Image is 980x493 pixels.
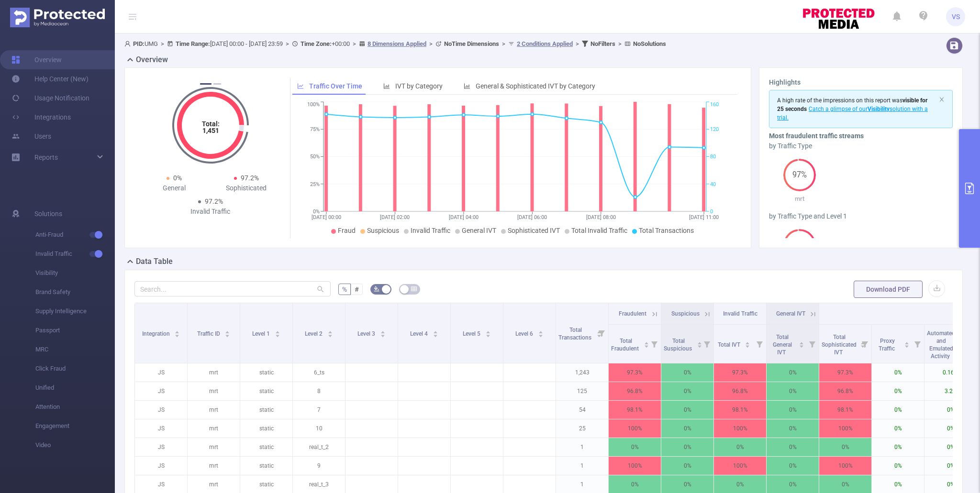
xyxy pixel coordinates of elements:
tspan: 40 [710,181,716,187]
p: 100% [819,457,871,475]
i: icon: caret-up [799,340,804,343]
span: Invalid Traffic [35,244,115,263]
h3: Highlights [769,77,953,88]
p: 100% [609,457,661,475]
b: Time Zone: [301,40,332,47]
span: Supply Intelligence [35,302,115,321]
i: icon: caret-down [697,344,702,347]
span: A high rate of the impressions on this report [777,97,891,104]
i: icon: caret-up [433,329,438,332]
span: Total Fraudulent [611,338,640,352]
span: Traffic Over Time [309,82,362,90]
span: Integration [142,330,171,337]
i: Filter menu [911,325,924,363]
span: Level 5 [463,330,482,337]
span: Sophisticated IVT [508,227,560,234]
p: mrt [769,194,830,204]
p: 98.1% [714,401,766,419]
button: 2 [213,83,221,85]
tspan: [DATE] 04:00 [449,214,479,220]
p: 8 [293,382,345,400]
a: Overview [11,50,62,69]
div: Sort [174,329,180,335]
span: Catch a glimpse of our solution with a trial. [777,106,928,121]
p: 1 [556,438,608,456]
b: Time Range: [176,40,210,47]
i: icon: caret-up [644,340,649,343]
h2: Overview [136,54,168,66]
span: > [573,40,582,47]
span: Solutions [34,204,62,223]
i: icon: caret-up [745,340,750,343]
div: Sort [433,329,438,335]
span: Level 4 [410,330,429,337]
p: 0% [714,438,766,456]
span: > [615,40,624,47]
span: Video [35,436,115,455]
img: Protected Media [10,8,105,27]
tspan: 50% [310,154,320,160]
span: Suspicious [671,310,700,317]
p: 0% [872,457,924,475]
i: icon: caret-up [485,329,490,332]
span: Passport [35,321,115,340]
p: 0% [872,419,924,438]
p: 0% [609,438,661,456]
span: Invalid Traffic [411,227,450,234]
a: Integrations [11,108,71,127]
p: 6_ts [293,363,345,382]
div: Sort [538,329,544,335]
tspan: [DATE] 06:00 [517,214,547,220]
i: icon: caret-down [904,344,910,347]
i: icon: user [124,41,133,47]
button: Download PDF [854,281,923,298]
p: 0% [872,438,924,456]
p: real_t_2 [293,438,345,456]
i: icon: caret-up [380,329,385,332]
tspan: 25% [310,181,320,187]
i: Filter menu [805,325,819,363]
a: Help Center (New) [11,69,89,88]
span: # [355,285,359,293]
span: Total Sophisticated IVT [822,334,857,356]
a: Usage Notification [11,88,89,108]
i: Filter menu [858,325,871,363]
p: mrt [188,382,240,400]
p: JS [135,438,187,456]
p: 0% [872,363,924,382]
p: 97.3% [819,363,871,382]
i: icon: caret-down [538,333,543,336]
i: icon: table [411,286,417,292]
p: 0% [872,401,924,419]
span: Level 1 [252,330,271,337]
i: icon: caret-up [327,329,333,332]
span: Total Transactions [558,327,593,341]
p: 0% [924,438,977,456]
b: PID: [133,40,145,47]
p: mrt [188,438,240,456]
p: 100% [714,457,766,475]
span: > [350,40,359,47]
p: 0% [767,382,819,400]
span: Attention [35,397,115,416]
p: JS [135,382,187,400]
i: icon: caret-up [225,329,230,332]
span: > [283,40,292,47]
p: 0% [661,419,713,438]
p: 98.1% [819,401,871,419]
div: Sort [275,329,280,335]
i: icon: caret-up [175,329,180,332]
p: 0% [661,363,713,382]
span: Brand Safety [35,283,115,302]
span: VS [952,7,960,26]
p: 0% [924,419,977,438]
p: 0% [924,457,977,475]
b: Most fraudulent traffic streams [769,132,864,140]
tspan: [DATE] 00:00 [312,214,341,220]
div: by Traffic Type [769,141,953,151]
i: icon: caret-up [275,329,280,332]
span: 97.2% [241,174,259,182]
tspan: 0 [710,208,713,215]
p: static [240,382,292,400]
p: 1,243 [556,363,608,382]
